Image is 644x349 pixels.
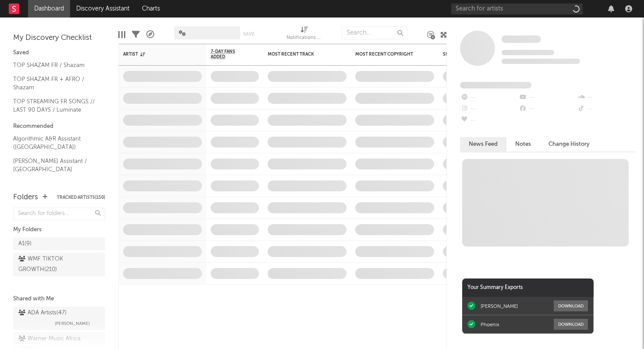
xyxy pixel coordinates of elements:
[502,50,554,55] span: Tracking Since: [DATE]
[13,97,96,115] a: TOP STREAMING FR SONGS // LAST 90 DAYS / Luminate
[13,156,96,174] a: [PERSON_NAME] Assistant / [GEOGRAPHIC_DATA]
[13,253,105,276] a: WMF TIKTOK GROWTH(210)
[18,239,32,249] div: A1 ( 9 )
[13,307,105,330] a: ADA Artists(47)[PERSON_NAME]
[13,294,105,304] div: Shared with Me
[502,35,541,43] span: Some Artist
[211,49,246,60] span: 7-Day Fans Added
[123,52,189,57] div: Artist
[451,4,583,14] input: Search for artists
[554,300,588,311] button: Download
[13,208,105,220] input: Search for folders...
[518,92,577,103] div: --
[462,278,594,297] div: Your Summary Exports
[13,121,105,132] div: Recommended
[460,103,518,115] div: --
[57,195,105,200] button: Tracked Artists(150)
[502,59,580,64] span: 0 fans last week
[460,82,531,88] span: Fans Added by Platform
[146,22,154,47] div: A&R Pipeline
[481,303,518,309] div: [PERSON_NAME]
[13,60,96,70] a: TOP SHAZAM FR / Shazam
[518,103,577,115] div: --
[460,115,518,126] div: --
[443,52,509,57] div: Spotify Monthly Listeners
[243,32,255,36] button: Save
[13,33,105,43] div: My Discovery Checklist
[355,52,421,57] div: Most Recent Copyright
[460,137,506,152] button: News Feed
[13,74,96,92] a: TOP SHAZAM FR + AFRO / Shazam
[18,308,67,318] div: ADA Artists ( 47 )
[506,137,540,152] button: Notes
[118,22,125,47] div: Edit Columns
[287,33,322,43] div: Notifications (Artist)
[13,192,38,203] div: Folders
[481,321,499,328] div: Phoenix
[18,254,80,275] div: WMF TIKTOK GROWTH ( 210 )
[460,92,518,103] div: --
[132,22,140,47] div: Filters
[554,319,588,330] button: Download
[540,137,598,152] button: Change History
[342,26,407,39] input: Search...
[502,35,541,44] a: Some Artist
[13,48,105,58] div: Saved
[55,318,90,329] span: [PERSON_NAME]
[268,52,333,57] div: Most Recent Track
[577,103,635,115] div: --
[13,237,105,250] a: A1(9)
[287,22,322,47] div: Notifications (Artist)
[577,92,635,103] div: --
[13,134,96,152] a: Algorithmic A&R Assistant ([GEOGRAPHIC_DATA])
[13,225,105,235] div: My Folders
